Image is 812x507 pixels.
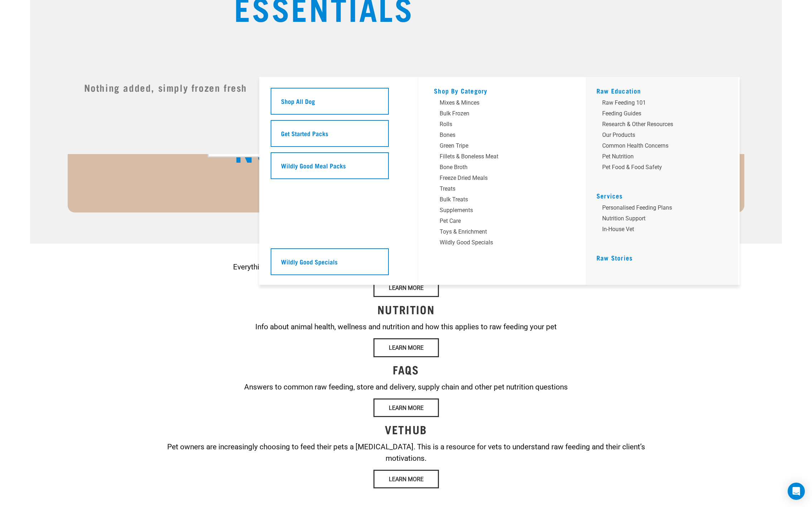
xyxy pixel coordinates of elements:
a: Wildly Good Specials [271,248,407,281]
h3: NUTRITION [165,303,647,316]
div: Supplements [440,206,553,215]
h2: Vet approved [165,196,647,210]
div: Mixes & Minces [440,99,553,107]
div: Our Products [602,131,715,139]
h3: Nothing added, simply frozen fresh [84,80,293,95]
div: Raw Feeding 101 [602,99,715,107]
a: Wildly Good Meal Packs [271,152,407,185]
p: Pet owners are increasingly choosing to feed their pets a [MEDICAL_DATA]. This is a resource for ... [165,441,647,464]
a: Pet Care [434,217,570,228]
a: Toys & Enrichment [434,228,570,238]
h5: Shop All Dog [281,96,315,106]
a: Feeding Guides [596,109,733,120]
a: Learn More [373,398,439,417]
div: Bones [440,131,553,139]
a: Common Health Concerns [596,142,733,152]
h5: Services [596,192,733,198]
a: Raw Stories [596,256,633,259]
a: Treats [434,185,570,195]
a: In-house vet [596,225,733,236]
a: Bulk Frozen [434,109,570,120]
h5: Wildly Good Meal Packs [281,161,346,170]
p: Everything you need to know to get your pet started on raw food, including articles & research on... [165,262,647,273]
a: Green Tripe [434,142,570,152]
div: Fillets & Boneless Meat [440,152,553,161]
div: Feeding Guides [602,109,715,118]
a: Shop All Dog [271,88,407,120]
div: Freeze Dried Meals [440,174,553,182]
h1: Raw feeding Education [165,211,647,237]
a: Learn More [373,278,439,297]
a: Raw Education [596,89,641,92]
a: Get Started Packs [271,120,407,152]
p: Answers to common raw feeding, store and delivery, supply chain and other pet nutrition questions [165,382,647,393]
div: Pet Care [440,217,553,225]
div: Bulk Treats [440,195,553,204]
p: Info about animal health, wellness and nutrition and how this applies to raw feeding your pet [165,321,647,333]
div: Bulk Frozen [440,109,553,118]
a: Learn More [373,470,439,488]
div: Pet Food & Food Safety [602,163,715,172]
a: Wildly Good Specials [434,238,570,249]
div: Rolls [440,120,553,129]
a: Bulk Treats [434,195,570,206]
h5: Wildly Good Specials [281,257,338,266]
a: Personalised Feeding Plans [596,204,733,214]
a: Fillets & Boneless Meat [434,152,570,163]
a: Bones [434,131,570,142]
a: Rolls [434,120,570,131]
a: Supplements [434,206,570,217]
a: Raw Feeding 101 [596,99,733,109]
div: Bone Broth [440,163,553,172]
h3: RAW FEEDING 101 [165,243,647,256]
a: Our Products [596,131,733,142]
div: Open Intercom Messenger [788,483,805,500]
a: Freeze Dried Meals [434,174,570,185]
div: Pet Nutrition [602,152,715,161]
div: Wildly Good Specials [440,238,553,247]
h5: Shop By Category [434,87,570,93]
div: Research & Other Resources [602,120,715,129]
a: Mixes & Minces [434,99,570,109]
h3: VETHUB [165,423,647,436]
div: Treats [440,185,553,193]
a: Pet Food & Food Safety [596,163,733,174]
a: Bone Broth [434,163,570,174]
div: Common Health Concerns [602,142,715,150]
h3: FAQS [165,363,647,376]
a: Pet Nutrition [596,152,733,163]
a: Research & Other Resources [596,120,733,131]
a: Nutrition Support [596,214,733,225]
h5: Get Started Packs [281,129,328,138]
div: Green Tripe [440,142,553,150]
a: Learn More [373,338,439,357]
div: Toys & Enrichment [440,228,553,236]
